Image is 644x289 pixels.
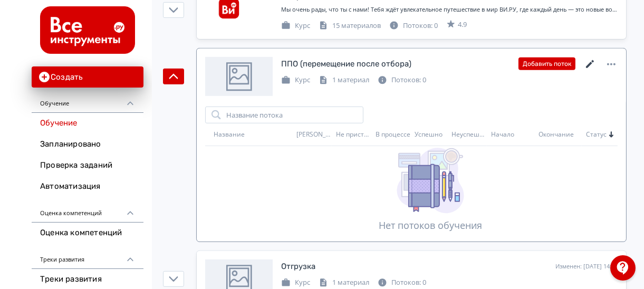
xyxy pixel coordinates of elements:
span: Статус [586,130,607,139]
div: 1 материал [319,75,369,85]
div: Потоков: 0 [378,75,426,85]
div: В процессе [376,130,410,139]
div: Неуспешно [451,130,487,139]
div: Треки развития [32,244,143,269]
div: Отгрузка [281,261,315,273]
a: Оценка компетенций [32,223,143,244]
button: Создать [32,66,143,88]
a: Обучение [32,113,143,134]
div: Потоков: 0 [378,277,426,288]
div: Не приступали [336,130,371,139]
div: Изменен: [DATE] 14:45 [555,262,618,271]
div: Курс [281,75,310,85]
a: Автоматизация [32,176,143,197]
div: ППО (перемещение после отбора) [281,58,411,70]
button: Добавить поток [518,57,575,70]
span: Название [214,130,245,139]
div: Потоков: 0 [389,21,438,31]
div: Успешно [415,130,447,139]
span: Начало [491,130,514,139]
div: Обучение [32,88,143,113]
img: https://files.teachbase.ru/system/account/58008/logo/medium-5ae35628acea0f91897e3bd663f220f6.png [40,6,135,54]
div: Оценка компетенций [32,197,143,223]
div: [PERSON_NAME] [296,130,332,139]
div: Курс [281,21,310,31]
div: Мы очень рады, что ты с нами! Тебя ждёт увлекательное путешествие в мир ВИ.РУ, где каждый день — ... [281,5,618,14]
div: 1 материал [319,277,369,288]
span: Окончание [539,130,574,139]
a: Запланировано [32,134,143,155]
span: 4.9 [458,20,467,30]
div: 15 материалов [319,21,381,31]
div: Курс [281,277,310,288]
a: Проверка заданий [32,155,143,176]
